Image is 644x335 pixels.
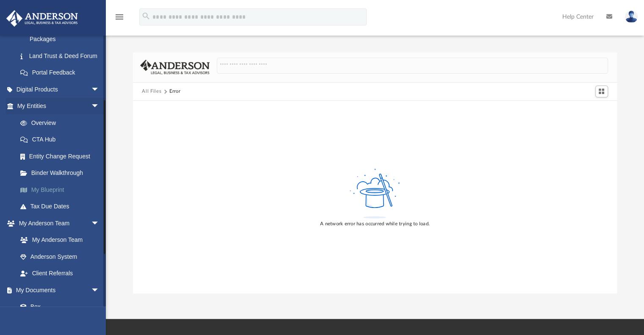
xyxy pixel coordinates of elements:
[12,47,112,64] a: Land Trust & Deed Forum
[91,282,108,299] span: arrow_drop_down
[91,98,108,115] span: arrow_drop_down
[12,64,112,81] a: Portal Feedback
[114,12,124,22] i: menu
[169,88,180,95] div: Error
[6,81,112,98] a: Digital Productsarrow_drop_down
[12,114,112,131] a: Overview
[142,88,161,95] button: All Files
[91,81,108,98] span: arrow_drop_down
[12,248,108,265] a: Anderson System
[91,215,108,232] span: arrow_drop_down
[6,215,108,232] a: My Anderson Teamarrow_drop_down
[320,220,430,228] div: A network error has occurred while trying to load.
[114,16,124,22] a: menu
[12,181,112,198] a: My Blueprint
[12,232,104,249] a: My Anderson Team
[4,10,80,27] img: Anderson Advisors Platinum Portal
[12,265,108,282] a: Client Referrals
[12,131,112,148] a: CTA Hub
[12,299,104,316] a: Box
[12,198,112,215] a: Tax Due Dates
[595,86,608,97] button: Switch to Grid View
[141,11,151,21] i: search
[12,148,112,165] a: Entity Change Request
[6,282,108,299] a: My Documentsarrow_drop_down
[217,58,608,74] input: Search files and folders
[625,11,638,23] img: User Pic
[6,98,112,115] a: My Entitiesarrow_drop_down
[12,165,112,182] a: Binder Walkthrough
